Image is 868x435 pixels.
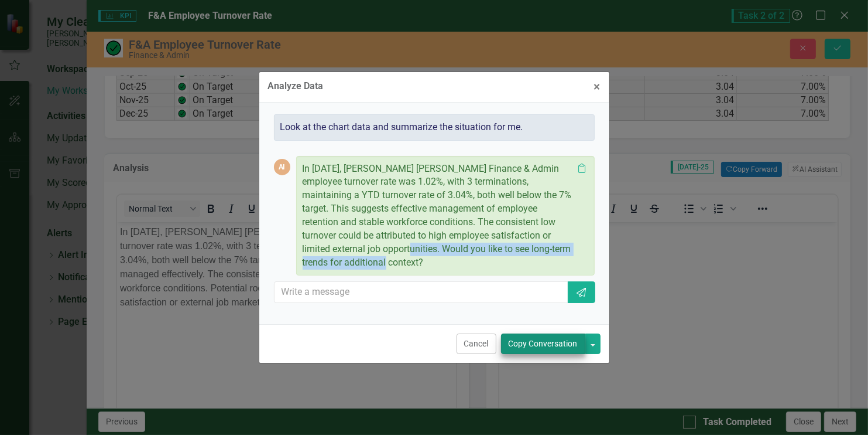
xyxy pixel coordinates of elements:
p: In [DATE], [PERSON_NAME] [PERSON_NAME] Finance & Admin employee turnover rate was 1.02%, with 3 t... [3,3,335,87]
span: × [594,80,601,94]
input: Write a message [274,281,569,303]
div: AI [274,159,290,175]
button: Cancel [457,334,496,354]
p: In [DATE], [PERSON_NAME] [PERSON_NAME] Finance & Admin employee turnover rate was 1.02%, with 3 t... [303,162,574,270]
div: Analyze Data [268,81,324,91]
button: Copy Conversation [501,334,585,354]
div: Look at the chart data and summarize the situation for me. [274,114,595,141]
